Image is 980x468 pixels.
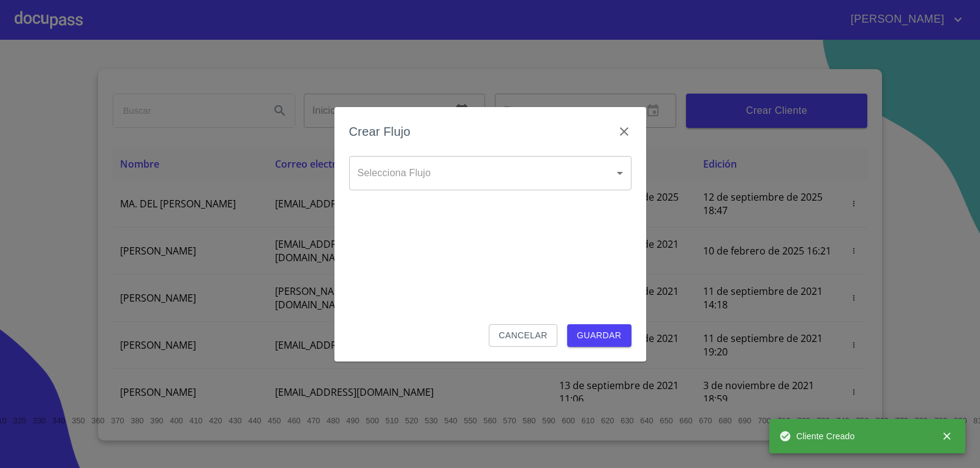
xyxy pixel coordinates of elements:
[349,122,411,141] h6: Crear Flujo
[499,328,547,343] span: Cancelar
[567,324,631,347] button: Guardar
[489,324,557,347] button: Cancelar
[349,156,631,190] div: ​
[779,430,855,442] span: Cliente Creado
[577,328,622,343] span: Guardar
[933,423,960,450] button: close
